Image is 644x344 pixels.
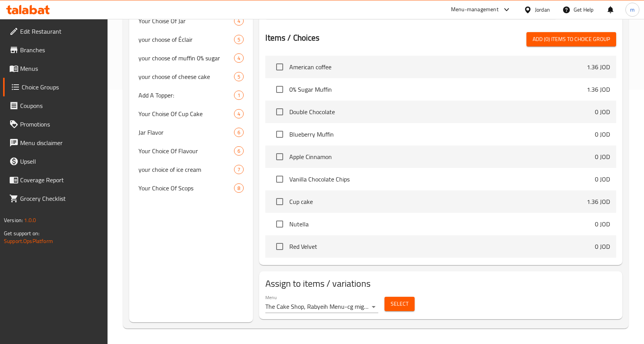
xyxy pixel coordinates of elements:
a: Coverage Report [3,171,108,189]
span: 5 [234,36,243,43]
span: Double Chocolate [289,107,595,116]
span: 4 [234,110,243,118]
h2: Assign to items / variations [265,277,616,290]
span: Select choice [272,149,288,165]
div: your choose of muffin 0% sugar4 [129,49,253,67]
span: Your Choise Of Cup Cake [138,109,234,118]
span: Nutella [289,219,595,229]
span: Jar Flavor [138,128,234,137]
span: 8 [234,185,243,192]
a: Support.OpsPlatform [4,236,53,246]
span: Coverage Report [20,175,101,185]
div: Choices [234,35,244,44]
label: Menu [265,295,277,300]
span: Menu disclaimer [20,138,101,147]
span: Cup cake [289,197,587,206]
div: Choices [234,183,244,193]
p: 1.36 JOD [587,85,610,94]
span: Select choice [272,216,288,232]
span: your choose of muffin 0% sugar [138,53,234,63]
span: Blueberry Muffin [289,130,595,139]
div: Choices [234,16,244,26]
span: 4 [234,55,243,62]
button: Add (0) items to choice group [526,32,616,46]
div: your choose of Éclair5 [129,30,253,49]
div: Choices [234,91,244,100]
a: Coupons [3,96,108,115]
a: Upsell [3,152,108,171]
a: Promotions [3,115,108,133]
span: Select [391,299,408,309]
div: your choose of cheese cake5 [129,67,253,86]
span: Coupons [20,101,101,110]
span: Red Velvet [289,242,595,251]
div: Choices [234,165,244,174]
span: Select choice [272,81,288,98]
span: Promotions [20,120,101,129]
div: Add A Topper:1 [129,86,253,104]
span: Apple Cinnamon [289,152,595,161]
div: Choices [234,53,244,63]
span: Your Choice Of Flavour [138,146,234,156]
p: 1.36 JOD [587,62,610,72]
div: Jar Flavor6 [129,123,253,142]
span: Your Choice Of Scops [138,183,234,193]
h2: Items / Choices [265,32,319,44]
div: The Cake Shop, Rabyeih Menu-cg migration(Active) [265,301,378,313]
p: 0 JOD [595,130,610,139]
div: Your Choice Of Flavour6 [129,142,253,160]
p: 1.36 JOD [587,197,610,206]
span: Select choice [272,104,288,120]
span: Grocery Checklist [20,194,101,203]
span: 6 [234,129,243,136]
p: 0 JOD [595,219,610,229]
span: Branches [20,45,101,55]
div: Your Choise Of Jar4 [129,12,253,30]
span: Version: [4,215,23,225]
span: 7 [234,166,243,173]
div: Choices [234,146,244,156]
div: Jordan [535,5,550,14]
span: your choose of cheese cake [138,72,234,81]
a: Choice Groups [3,78,108,96]
p: 0 JOD [595,107,610,116]
div: Your Choise Of Cup Cake4 [129,104,253,123]
span: 5 [234,73,243,80]
span: American coffee [289,62,587,72]
a: Edit Restaurant [3,22,108,41]
span: your choose of Éclair [138,35,234,44]
p: 0 JOD [595,152,610,161]
span: Menus [20,64,101,73]
span: Add A Topper: [138,91,234,100]
a: Branches [3,41,108,59]
span: 0% Sugar Muffin [289,85,587,94]
span: m [630,5,635,14]
span: Get support on: [4,228,39,238]
a: Grocery Checklist [3,189,108,208]
span: your choice of ice cream [138,165,234,174]
span: Vanilla Chocolate Chips [289,175,595,184]
span: 1 [234,92,243,99]
a: Menus [3,59,108,78]
button: Select [384,297,415,311]
span: Select choice [272,193,288,210]
span: Add (0) items to choice group [533,34,610,44]
div: Choices [234,109,244,118]
div: Your Choice Of Scops8 [129,179,253,197]
span: 1.0.0 [24,215,36,225]
a: Menu disclaimer [3,133,108,152]
span: 6 [234,147,243,155]
div: your choice of ice cream7 [129,160,253,179]
span: Edit Restaurant [20,27,101,36]
p: 0 JOD [595,175,610,184]
span: Select choice [272,59,288,75]
span: Choice Groups [22,82,101,92]
div: Choices [234,72,244,81]
span: Upsell [20,157,101,166]
div: Menu-management [451,5,499,14]
span: Select choice [272,238,288,255]
span: Your Choise Of Jar [138,16,234,26]
p: 0 JOD [595,242,610,251]
span: 4 [234,17,243,25]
